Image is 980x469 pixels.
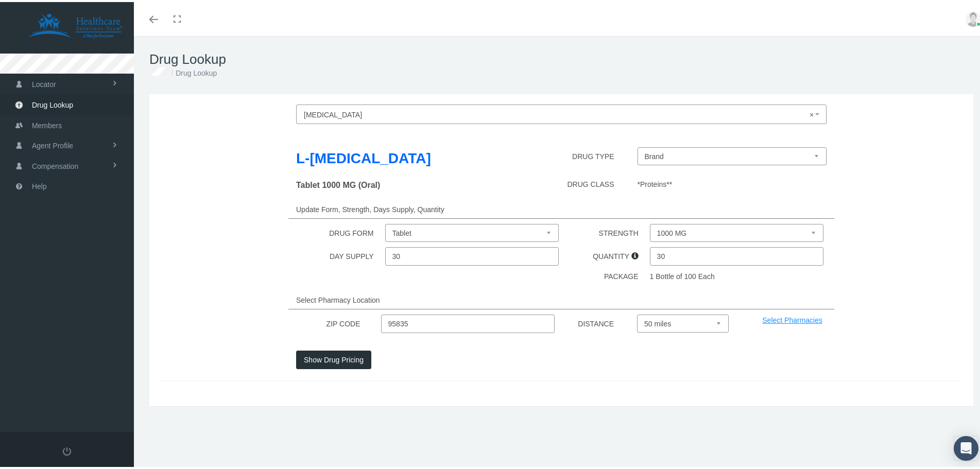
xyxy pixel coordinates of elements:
img: HEALTHCARE SOLUTIONS TEAM, LLC [13,11,137,37]
a: Select Pharmacies [762,314,822,322]
span: Drug Lookup [32,93,73,113]
label: L-[MEDICAL_DATA] [296,145,431,168]
label: Update Form, Strength, Days Supply, Quantity [296,198,452,216]
label: DAY SUPPLY [330,245,382,263]
span: Tyrosine [296,102,827,122]
li: Drug Lookup [168,65,217,77]
span: Tyrosine [304,106,813,119]
span: Locator [32,73,56,92]
span: Help [32,175,47,194]
span: Members [32,114,62,133]
span: Agent Profile [32,134,73,153]
label: PACKAGE [604,269,646,283]
label: DRUG FORM [329,222,381,240]
label: DRUG TYPE [572,145,622,163]
label: Select Pharmacy Location [296,289,388,307]
label: QUANTITY [593,245,646,263]
label: DRUG CLASS [567,177,622,191]
label: ZIP CODE [326,312,368,331]
h1: Drug Lookup [149,49,973,65]
label: STRENGTH [599,222,646,240]
span: Compensation [32,154,78,174]
span: × [810,106,817,119]
div: Open Intercom Messenger [954,434,978,459]
label: Tablet 1000 MG (Oral) [296,177,380,189]
label: DISTANCE [578,312,622,331]
input: Zip Code [381,312,555,331]
label: 1 Bottle of 100 Each [650,269,715,280]
button: Show Drug Pricing [296,349,371,367]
